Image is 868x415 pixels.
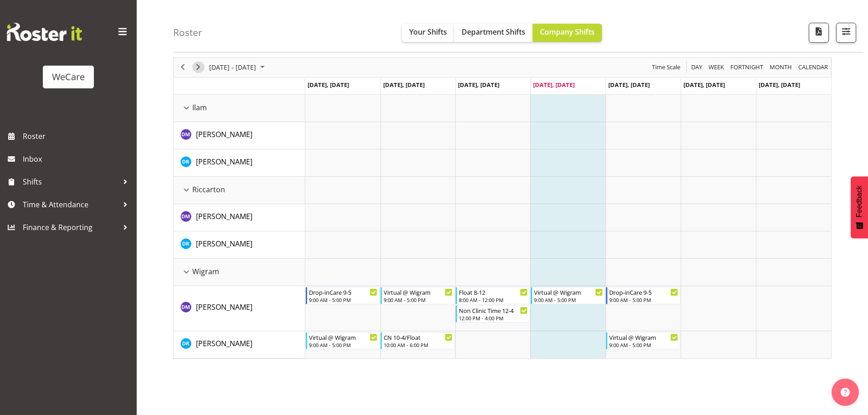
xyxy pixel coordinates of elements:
[174,177,305,204] td: Riccarton resource
[196,129,252,140] a: [PERSON_NAME]
[380,332,455,349] div: Deepti Raturi"s event - CN 10-4/Float Begin From Tuesday, September 9, 2025 at 10:00:00 AM GMT+12...
[384,287,452,297] div: Virtual @ Wigram
[729,61,764,73] span: Fortnight
[192,184,225,195] span: Riccarton
[192,266,219,277] span: Wigram
[402,24,454,42] button: Your Shifts
[309,333,378,342] div: Virtual @ Wigram
[456,287,530,304] div: Deepti Mahajan"s event - Float 8-12 Begin From Wednesday, September 10, 2025 at 8:00:00 AM GMT+12...
[306,332,380,349] div: Deepti Raturi"s event - Virtual @ Wigram Begin From Monday, September 8, 2025 at 9:00:00 AM GMT+1...
[809,23,829,43] button: Download a PDF of the roster according to the set date range.
[196,302,252,313] a: [PERSON_NAME]
[174,286,305,331] td: Deepti Mahajan resource
[196,211,252,221] span: [PERSON_NAME]
[533,81,575,89] span: [DATE], [DATE]
[708,61,725,73] span: Week
[174,122,305,149] td: Deepti Mahajan resource
[609,333,678,342] div: Virtual @ Wigram
[454,24,533,42] button: Department Shifts
[384,296,452,303] div: 9:00 AM - 5:00 PM
[409,27,447,37] span: Your Shifts
[196,338,252,348] span: [PERSON_NAME]
[651,61,682,73] button: Time Scale
[206,58,270,77] div: September 08 - 14, 2025
[459,287,528,297] div: Float 8-12
[462,27,525,37] span: Department Shifts
[384,333,452,342] div: CN 10-4/Float
[651,61,681,73] span: Time Scale
[23,152,132,166] span: Inbox
[52,70,85,84] div: WeCare
[380,287,455,304] div: Deepti Mahajan"s event - Virtual @ Wigram Begin From Tuesday, September 9, 2025 at 9:00:00 AM GMT...
[707,61,726,73] button: Timeline Week
[383,81,425,89] span: [DATE], [DATE]
[23,198,118,211] span: Time & Attendance
[855,185,863,217] span: Feedback
[690,61,703,73] span: Day
[196,338,252,349] a: [PERSON_NAME]
[174,149,305,177] td: Deepti Raturi resource
[606,287,680,304] div: Deepti Mahajan"s event - Drop-inCare 9-5 Begin From Friday, September 12, 2025 at 9:00:00 AM GMT+...
[175,58,190,77] div: previous period
[608,81,650,89] span: [DATE], [DATE]
[208,61,269,73] button: September 2025
[208,61,257,73] span: [DATE] - [DATE]
[458,81,499,89] span: [DATE], [DATE]
[173,57,832,359] div: Timeline Week of September 11, 2025
[690,61,704,73] button: Timeline Day
[609,296,678,303] div: 9:00 AM - 5:00 PM
[531,287,605,304] div: Deepti Mahajan"s event - Virtual @ Wigram Begin From Thursday, September 11, 2025 at 9:00:00 AM G...
[309,296,378,303] div: 9:00 AM - 5:00 PM
[797,61,830,73] button: Month
[196,157,252,167] span: [PERSON_NAME]
[173,27,202,38] h4: Roster
[459,314,528,322] div: 12:00 PM - 4:00 PM
[851,176,868,238] button: Feedback - Show survey
[836,23,856,43] button: Filter Shifts
[177,61,189,73] button: Previous
[759,81,800,89] span: [DATE], [DATE]
[769,61,793,73] span: Month
[534,287,603,297] div: Virtual @ Wigram
[841,388,850,397] img: help-xxl-2.png
[533,24,602,42] button: Company Shifts
[384,341,452,348] div: 10:00 AM - 6:00 PM
[196,156,252,167] a: [PERSON_NAME]
[308,81,349,89] span: [DATE], [DATE]
[729,61,765,73] button: Fortnight
[606,332,680,349] div: Deepti Raturi"s event - Virtual @ Wigram Begin From Friday, September 12, 2025 at 9:00:00 AM GMT+...
[459,296,528,303] div: 8:00 AM - 12:00 PM
[196,239,252,249] span: [PERSON_NAME]
[196,238,252,249] a: [PERSON_NAME]
[196,211,252,222] a: [PERSON_NAME]
[768,61,794,73] button: Timeline Month
[196,302,252,312] span: [PERSON_NAME]
[192,61,205,73] button: Next
[534,296,603,303] div: 9:00 AM - 5:00 PM
[23,220,118,234] span: Finance & Reporting
[683,81,725,89] span: [DATE], [DATE]
[609,287,678,297] div: Drop-inCare 9-5
[306,287,380,304] div: Deepti Mahajan"s event - Drop-inCare 9-5 Begin From Monday, September 8, 2025 at 9:00:00 AM GMT+1...
[305,95,831,359] table: Timeline Week of September 11, 2025
[609,341,678,348] div: 9:00 AM - 5:00 PM
[540,27,595,37] span: Company Shifts
[797,61,829,73] span: calendar
[459,306,528,315] div: Non Clinic Time 12-4
[309,341,378,348] div: 9:00 AM - 5:00 PM
[23,175,118,189] span: Shifts
[23,129,132,143] span: Roster
[174,259,305,286] td: Wigram resource
[174,331,305,359] td: Deepti Raturi resource
[192,102,207,113] span: Ilam
[174,95,305,122] td: Ilam resource
[309,287,378,297] div: Drop-inCare 9-5
[456,305,530,323] div: Deepti Mahajan"s event - Non Clinic Time 12-4 Begin From Wednesday, September 10, 2025 at 12:00:0...
[174,231,305,259] td: Deepti Raturi resource
[7,23,82,41] img: Rosterit website logo
[196,129,252,139] span: [PERSON_NAME]
[190,58,206,77] div: next period
[174,204,305,231] td: Deepti Mahajan resource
